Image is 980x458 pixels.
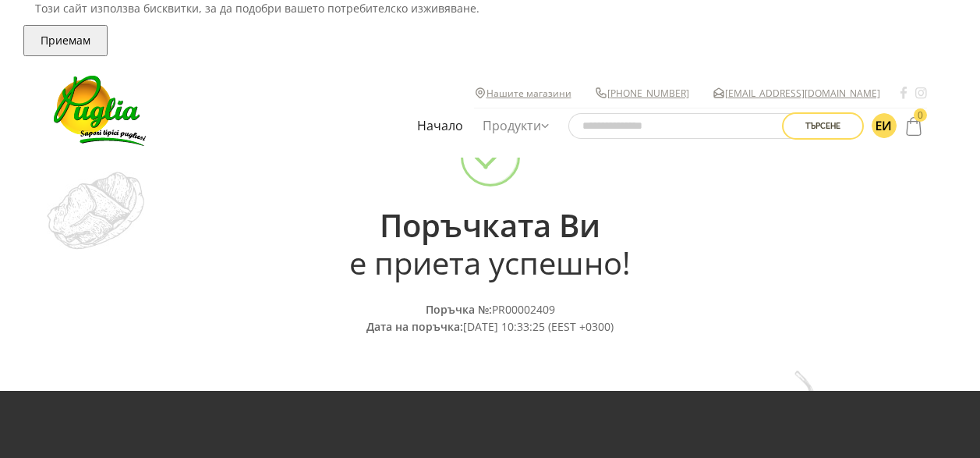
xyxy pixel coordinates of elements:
[725,86,880,101] a: [EMAIL_ADDRESS][DOMAIN_NAME]
[900,86,907,100] a: Facebook
[568,113,802,139] input: Търсене в сайта
[47,172,144,250] img: demo
[607,86,689,101] a: [PHONE_NUMBER]
[46,207,935,282] h2: Поръчката Ви
[486,86,571,101] a: Нашите магазини
[782,112,864,140] button: Търсене
[23,25,108,56] button: Приемам
[413,108,467,144] a: Начало
[479,108,553,144] a: Продукти
[872,113,897,138] img: 2053e1f5511373cfe25a6dfef377c39d
[900,111,927,140] a: 0
[349,241,631,284] span: е приета успешно!
[426,302,492,317] strong: Поръчка №:
[914,108,927,122] span: 0
[366,319,463,334] strong: Дата на поръчка:
[46,301,935,336] p: PR00002409 [DATE] 10:33:25 (EEST +0300)
[915,86,927,100] a: Instagram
